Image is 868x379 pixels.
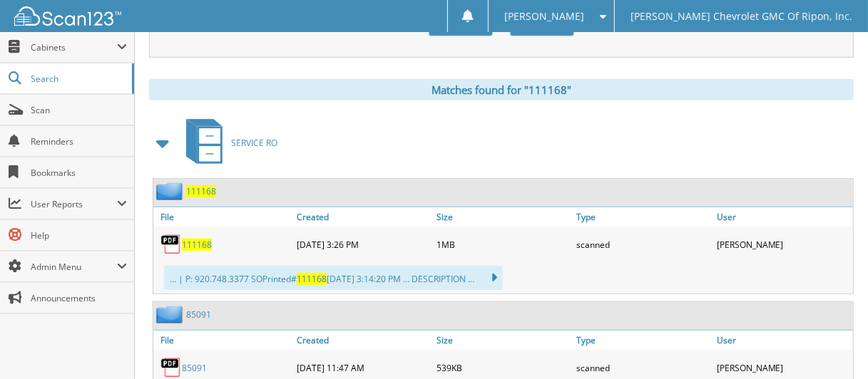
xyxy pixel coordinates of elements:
[630,12,852,21] span: [PERSON_NAME] Chevrolet GMC Of Ripon, Inc.
[31,41,117,53] span: Cabinets
[186,185,216,197] a: 111168
[573,230,713,259] div: scanned
[713,331,853,350] a: User
[153,207,293,227] a: File
[164,266,503,290] div: ... | P: 920.748.3377 SOPrinted# [DATE] 3:14:20 PM ... DESCRIPTION ...
[573,207,713,227] a: Type
[297,273,327,285] span: 111168
[178,115,277,171] a: SERVICE RO
[433,207,573,227] a: Size
[182,362,207,374] a: 85091
[156,306,186,323] img: folder2.png
[31,73,125,85] span: Search
[31,261,117,273] span: Admin Menu
[293,207,433,227] a: Created
[573,331,713,350] a: Type
[160,357,182,378] img: PDF.png
[505,12,585,21] span: [PERSON_NAME]
[153,331,293,350] a: File
[156,182,186,200] img: folder2.png
[231,137,277,149] span: SERVICE RO
[433,331,573,350] a: Size
[149,79,854,100] div: Matches found for "111168"
[713,230,853,259] div: [PERSON_NAME]
[433,230,573,259] div: 1MB
[293,331,433,350] a: Created
[713,207,853,227] a: User
[31,292,127,304] span: Announcements
[160,234,182,255] img: PDF.png
[31,229,127,242] span: Help
[31,135,127,147] span: Reminders
[182,239,212,251] a: 111168
[293,230,433,259] div: [DATE] 3:26 PM
[797,311,868,379] iframe: Chat Widget
[186,308,211,321] a: 85091
[31,104,127,116] span: Scan
[14,6,121,26] img: scan123-logo-white.svg
[31,198,117,210] span: User Reports
[31,167,127,179] span: Bookmarks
